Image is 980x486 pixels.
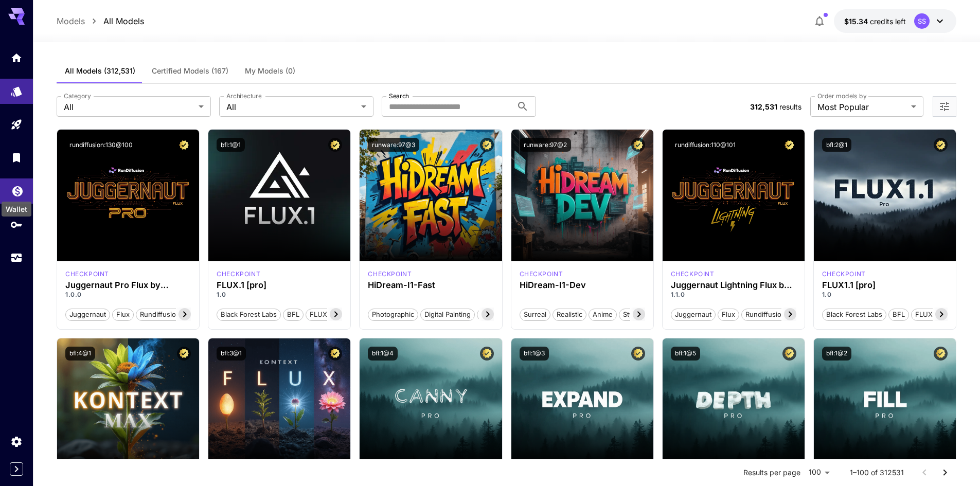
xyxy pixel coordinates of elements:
[520,308,550,321] button: Surreal
[421,310,474,320] span: Digital Painting
[217,347,246,361] button: bfl:3@1
[671,280,796,290] h3: Juggernaut Lightning Flux by RunDiffusion
[103,15,144,27] a: All Models
[217,269,260,279] div: fluxpro
[817,92,866,100] label: Order models by
[480,138,494,152] button: Certified Model – Vetted for best performance and includes a commercial license.
[520,269,563,279] div: HiDream Dev
[477,308,516,321] button: Cinematic
[136,308,184,321] button: rundiffusion
[671,308,716,321] button: juggernaut
[368,280,493,290] h3: HiDream-I1-Fast
[888,308,909,321] button: BFL
[57,15,85,27] p: Models
[779,102,801,111] span: results
[328,138,342,152] button: Certified Model – Vetted for best performance and includes a commercial license.
[631,138,645,152] button: Certified Model – Vetted for best performance and includes a commercial license.
[911,308,961,321] button: FLUX1.1 [pro]
[368,269,412,279] p: checkpoint
[10,251,23,264] div: Usage
[671,138,740,152] button: rundiffusion:110@101
[217,290,342,299] p: 1.0
[834,9,956,33] button: $15.33688SS
[934,138,948,152] button: Certified Model – Vetted for best performance and includes a commercial license.
[782,347,796,361] button: Certified Model – Vetted for best performance and includes a commercial license.
[671,269,715,279] div: FLUX.1 D
[480,347,494,361] button: Certified Model – Vetted for best performance and includes a commercial license.
[283,308,304,321] button: BFL
[306,310,353,320] span: FLUX.1 [pro]
[935,462,955,483] button: Go to next page
[113,310,133,320] span: flux
[520,347,549,361] button: bfl:1@3
[65,138,137,152] button: rundiffusion:130@100
[65,347,95,361] button: bfl:4@1
[520,310,550,320] span: Surreal
[217,308,281,321] button: Black Forest Labs
[671,347,700,361] button: bfl:1@5
[589,308,617,321] button: Anime
[750,102,777,111] span: 312,531
[718,308,739,321] button: flux
[822,347,851,361] button: bfl:1@2
[10,82,23,95] div: Models
[368,269,412,279] div: HiDream Fast
[217,138,245,152] button: bfl:1@1
[553,310,586,320] span: Realistic
[850,467,904,478] p: 1–100 of 312531
[822,308,886,321] button: Black Forest Labs
[844,17,870,26] span: $15.34
[520,269,563,279] p: checkpoint
[226,101,357,113] span: All
[912,310,961,320] span: FLUX1.1 [pro]
[177,347,191,361] button: Certified Model – Vetted for best performance and includes a commercial license.
[57,15,144,27] nav: breadcrumb
[477,310,516,320] span: Cinematic
[870,17,906,26] span: credits left
[817,101,907,113] span: Most Popular
[306,308,353,321] button: FLUX.1 [pro]
[844,16,906,27] div: $15.33688
[217,269,260,279] p: checkpoint
[65,269,109,279] div: FLUX.1 D
[152,66,228,76] span: Certified Models (167)
[10,118,23,131] div: Playground
[619,310,651,320] span: Stylized
[743,467,800,478] p: Results per page
[65,280,191,290] h3: Juggernaut Pro Flux by RunDiffusion
[823,310,886,320] span: Black Forest Labs
[10,462,23,476] button: Expand sidebar
[589,310,616,320] span: Anime
[742,310,789,320] span: rundiffusion
[65,66,135,76] span: All Models (312,531)
[11,182,24,194] div: Wallet
[822,269,866,279] div: fluxpro
[217,310,280,320] span: Black Forest Labs
[368,347,398,361] button: bfl:1@4
[10,435,23,448] div: Settings
[65,269,109,279] p: checkpoint
[389,92,409,100] label: Search
[420,308,475,321] button: Digital Painting
[283,310,303,320] span: BFL
[368,138,419,152] button: runware:97@3
[2,202,31,217] div: Wallet
[64,92,91,100] label: Category
[805,465,833,480] div: 100
[822,280,948,290] h3: FLUX1.1 [pro]
[66,310,110,320] span: juggernaut
[822,269,866,279] p: checkpoint
[112,308,134,321] button: flux
[328,347,342,361] button: Certified Model – Vetted for best performance and includes a commercial license.
[671,269,715,279] p: checkpoint
[177,138,191,152] button: Certified Model – Vetted for best performance and includes a commercial license.
[10,51,23,64] div: Home
[368,308,418,321] button: Photographic
[10,218,23,231] div: API Keys
[553,308,586,321] button: Realistic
